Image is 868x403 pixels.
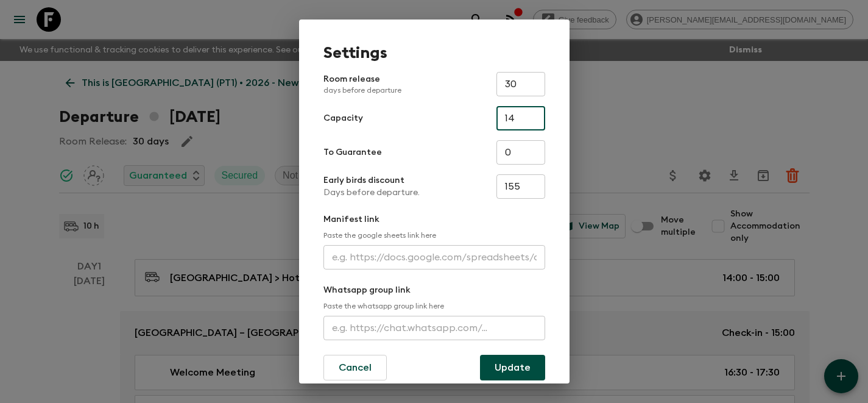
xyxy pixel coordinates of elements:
[323,174,420,187] p: Early birds discount
[323,112,363,124] p: Capacity
[323,355,387,380] button: Cancel
[480,355,545,380] button: Update
[323,187,420,199] p: Days before departure.
[323,316,545,340] input: e.g. https://chat.whatsapp.com/...
[496,106,545,130] input: e.g. 14
[323,85,401,95] p: days before departure
[496,72,545,96] input: e.g. 30
[496,140,545,165] input: e.g. 4
[323,213,545,226] p: Manifest link
[323,284,545,296] p: Whatsapp group link
[323,301,545,311] p: Paste the whatsapp group link here
[323,73,401,95] p: Room release
[496,174,545,199] input: e.g. 180
[323,146,382,159] p: To Guarantee
[323,44,545,62] h1: Settings
[323,230,545,240] p: Paste the google sheets link here
[323,245,545,269] input: e.g. https://docs.google.com/spreadsheets/d/1P7Zz9v8J0vXy1Q/edit#gid=0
